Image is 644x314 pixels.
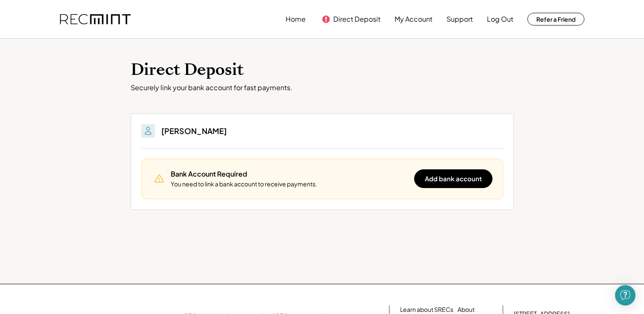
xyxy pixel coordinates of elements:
[171,169,247,179] div: Bank Account Required
[527,13,584,26] button: Refer a Friend
[286,11,306,28] button: Home
[333,11,381,28] button: Direct Deposit
[60,14,131,25] img: recmint-logotype%403x.png
[395,11,432,28] button: My Account
[447,11,473,28] button: Support
[171,180,317,188] div: You need to link a bank account to receive payments.
[458,305,475,314] a: About
[414,169,492,188] button: Add bank account
[400,305,453,314] a: Learn about SRECs
[615,285,635,305] div: Open Intercom Messenger
[131,60,514,80] h1: Direct Deposit
[143,126,153,136] img: People.svg
[487,11,513,28] button: Log Out
[131,83,514,92] div: Securely link your bank account for fast payments.
[161,126,227,136] h3: [PERSON_NAME]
